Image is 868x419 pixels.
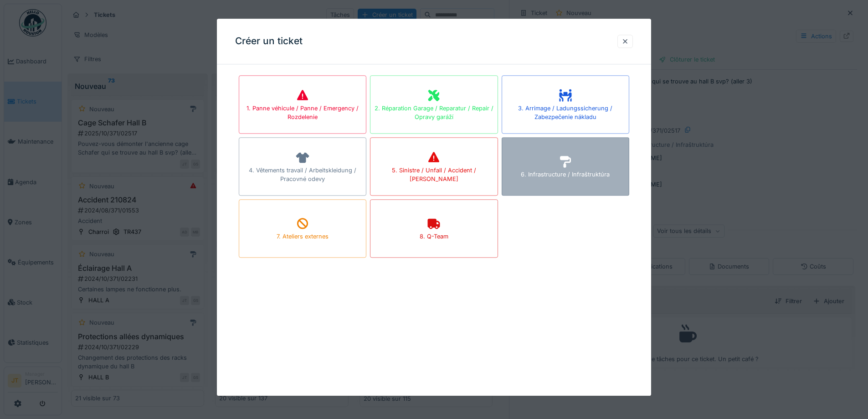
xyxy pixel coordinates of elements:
div: 7. Ateliers externes [277,233,329,241]
div: 1. Panne véhicule / Panne / Emergency / Rozdelenie [239,104,366,121]
div: 5. Sinistre / Unfall / Accident / [PERSON_NAME] [370,166,497,183]
div: 4. Vêtements travail / Arbeitskleidung / Pracovné odevy [239,166,366,183]
div: 8. Q-Team [420,233,448,241]
div: 2. Réparation Garage / Reparatur / Repair / Opravy garáží [370,104,497,121]
h3: Créer un ticket [235,36,303,47]
div: 6. Infrastructure / Infraštruktúra [521,171,610,179]
div: 3. Arrimage / Ladungssicherung / Zabezpečenie nákladu [502,104,629,121]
